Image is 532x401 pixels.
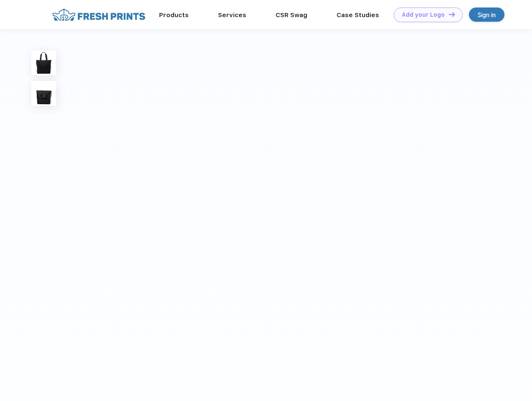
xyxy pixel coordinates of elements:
img: func=resize&h=100 [31,51,56,75]
img: fo%20logo%202.webp [50,8,148,22]
div: Add your Logo [402,11,445,18]
img: DT [449,12,455,17]
div: Sign in [478,10,496,20]
img: func=resize&h=100 [31,81,56,106]
a: Sign in [469,8,504,22]
a: Products [159,11,189,19]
